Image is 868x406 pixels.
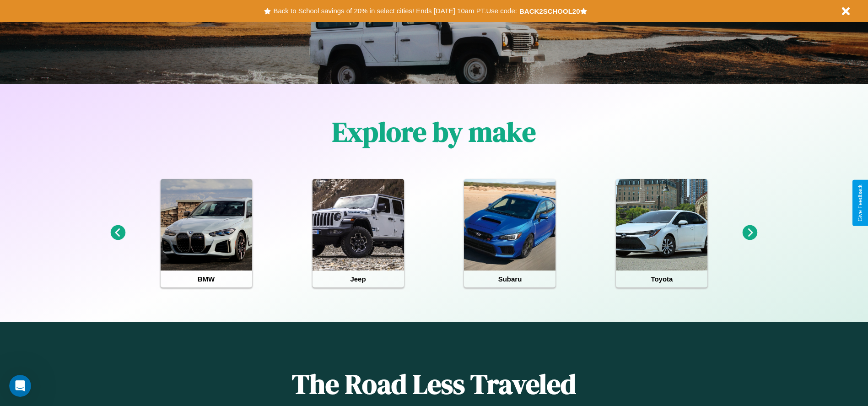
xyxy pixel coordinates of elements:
[616,271,707,287] h4: Toyota
[161,271,252,287] h4: BMW
[9,375,31,397] iframe: Intercom live chat
[857,184,863,222] div: Give Feedback
[313,271,404,287] h4: Jeep
[519,7,580,15] b: BACK2SCHOOL20
[173,365,694,403] h1: The Road Less Traveled
[271,5,519,17] button: Back to School savings of 20% in select cities! Ends [DATE] 10am PT.Use code:
[464,271,555,287] h4: Subaru
[332,113,536,151] h1: Explore by make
